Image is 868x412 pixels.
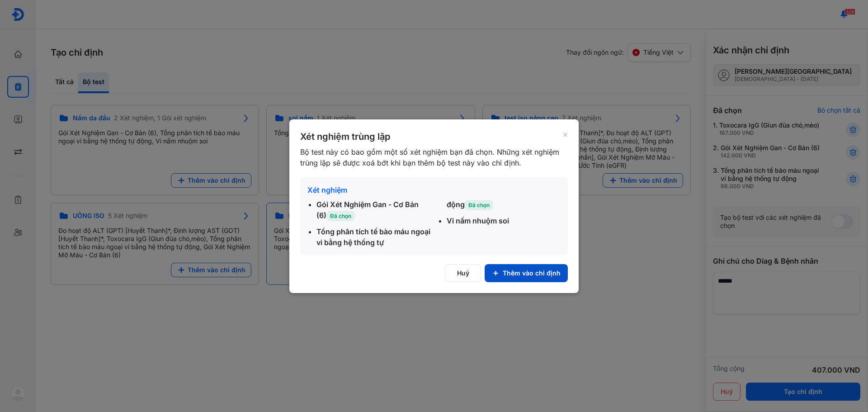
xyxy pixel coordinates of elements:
[307,185,561,195] div: Xét nghiệm
[465,200,493,210] span: Đã chọn
[300,130,563,143] div: Xét nghiệm trùng lặp
[326,211,355,221] span: Đã chọn
[445,264,481,282] button: Huỷ
[447,215,561,226] div: Vi nấm nhuộm soi
[300,147,563,168] div: Bộ test này có bao gồm một số xét nghiệm bạn đã chọn. Những xét nghiệm trùng lặp sẽ được xoá bớt ...
[485,264,568,282] button: Thêm vào chỉ định
[316,199,430,221] div: Gói Xét Nghiệm Gan - Cơ Bản (6)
